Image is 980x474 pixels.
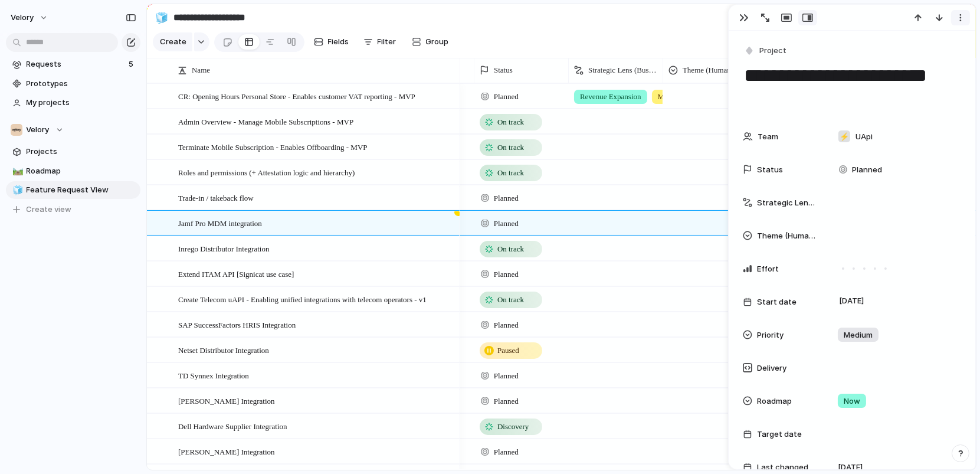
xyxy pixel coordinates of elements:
[757,263,779,275] span: Effort
[757,462,808,473] span: Last changed
[178,267,294,280] span: Extend ITAM API [Signicat use case]
[856,131,873,143] span: UApi
[27,184,136,196] span: Feature Request View
[11,165,22,177] button: 🛤️
[6,162,140,180] a: 🛤️Roadmap
[494,269,519,280] span: Planned
[494,446,519,458] span: Planned
[160,36,186,48] span: Create
[757,329,784,341] span: Priority
[757,395,792,407] span: Roadmap
[406,32,455,51] button: Group
[758,131,778,143] span: Team
[588,64,657,76] span: Strategic Lens (Business So-What)
[178,368,249,382] span: TD Synnex Integration
[497,167,524,179] span: On track
[757,164,783,176] span: Status
[178,165,355,179] span: Roles and permissions (+ Attestation logic and hierarchy)
[6,181,140,199] a: 🧊Feature Request View
[178,419,287,433] span: Dell Hardware Supplier Integration
[494,370,519,382] span: Planned
[178,318,296,331] span: SAP SuccessFactors HRIS Integration
[378,36,396,48] span: Filter
[497,116,524,128] span: On track
[27,146,136,158] span: Projects
[757,197,818,209] span: Strategic Lens (Business So-What)
[27,97,136,109] span: My projects
[178,241,270,255] span: Inrego Distributor Integration
[759,45,786,57] span: Project
[494,218,519,230] span: Planned
[757,230,818,242] span: Theme (Human Why)
[497,294,524,306] span: On track
[6,94,140,112] a: My projects
[6,143,140,161] a: Projects
[178,89,415,103] span: CR: Opening Hours Personal Store - Enables customer VAT reporting - MVP
[12,184,21,197] div: 🧊
[658,91,667,103] span: Market Differentiation
[852,164,882,176] span: Planned
[497,345,519,357] span: Paused
[497,142,524,153] span: On track
[5,8,54,27] button: velory
[152,8,171,27] button: 🧊
[178,394,275,407] span: [PERSON_NAME] Integration
[27,165,136,177] span: Roadmap
[178,444,275,458] span: [PERSON_NAME] Integration
[359,32,401,51] button: Filter
[153,32,192,51] button: Create
[838,130,850,142] div: ⚡
[178,191,254,204] span: Trade-in / takeback flow
[328,36,349,48] span: Fields
[494,192,519,204] span: Planned
[6,201,140,218] button: Create view
[155,9,168,25] div: 🧊
[494,319,519,331] span: Planned
[757,362,786,374] span: Delivery
[178,343,269,357] span: Netset Distributor Integration
[192,64,210,76] span: Name
[497,421,529,433] span: Discovery
[844,395,860,407] span: Now
[6,75,140,93] a: Prototypes
[11,12,34,24] span: velory
[178,140,368,153] span: Terminate Mobile Subscription - Enables Offboarding - MVP
[426,36,449,48] span: Group
[838,462,863,473] span: [DATE]
[27,124,50,136] span: Velory
[309,32,354,51] button: Fields
[12,164,21,178] div: 🛤️
[757,429,802,440] span: Target date
[27,204,72,215] span: Create view
[6,121,140,139] button: Velory
[494,64,513,76] span: Status
[27,58,125,70] span: Requests
[494,395,519,407] span: Planned
[844,329,873,341] span: Medium
[836,294,867,308] span: [DATE]
[580,91,641,103] span: Revenue Expansion
[494,91,519,103] span: Planned
[178,216,262,230] span: Jamf Pro MDM integration
[757,296,797,308] span: Start date
[6,55,140,73] a: Requests5
[497,243,524,255] span: On track
[742,43,790,60] button: Project
[11,184,22,196] button: 🧊
[129,58,136,70] span: 5
[27,78,136,90] span: Prototypes
[683,64,750,76] span: Theme (Human Why)
[178,115,353,128] span: Admin Overview - Manage Mobile Subscriptions - MVP
[178,292,427,306] span: Create Telecom uAPI - Enabling unified integrations with telecom operators - v1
